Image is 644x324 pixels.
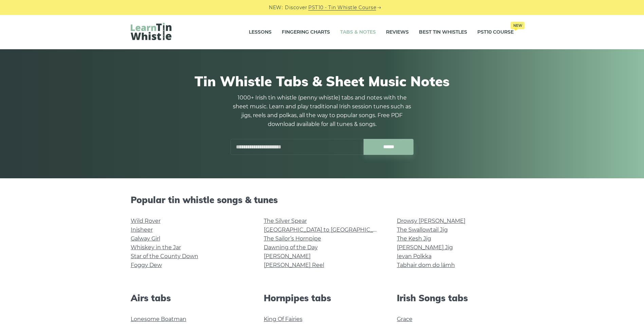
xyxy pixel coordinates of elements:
a: Foggy Dew [131,262,162,268]
h2: Hornpipes tabs [264,293,381,303]
a: [PERSON_NAME] Reel [264,262,324,268]
a: [PERSON_NAME] Jig [397,244,453,251]
a: Star of the County Down [131,253,198,259]
a: [GEOGRAPHIC_DATA] to [GEOGRAPHIC_DATA] [264,227,389,233]
a: Inisheer [131,227,153,233]
h2: Irish Songs tabs [397,293,514,303]
a: Drowsy [PERSON_NAME] [397,218,465,224]
a: The Sailor’s Hornpipe [264,235,321,242]
a: Tabs & Notes [340,24,376,41]
h1: Tin Whistle Tabs & Sheet Music Notes [131,73,514,89]
a: King Of Fairies [264,316,302,322]
a: The Kesh Jig [397,235,431,242]
a: Lonesome Boatman [131,316,186,322]
h2: Airs tabs [131,293,247,303]
a: Best Tin Whistles [419,24,467,41]
a: PST10 CourseNew [477,24,514,41]
p: 1000+ Irish tin whistle (penny whistle) tabs and notes with the sheet music. Learn and play tradi... [231,93,414,129]
a: The Silver Spear [264,218,307,224]
a: Wild Rover [131,218,161,224]
h2: Popular tin whistle songs & tunes [131,195,514,205]
a: Grace [397,316,412,322]
span: New [511,22,525,29]
a: [PERSON_NAME] [264,253,311,259]
a: The Swallowtail Jig [397,227,448,233]
a: Dawning of the Day [264,244,318,251]
a: Ievan Polkka [397,253,431,259]
a: Reviews [386,24,409,41]
a: Lessons [249,24,272,41]
a: Whiskey in the Jar [131,244,181,251]
a: Galway Girl [131,235,160,242]
a: Fingering Charts [282,24,330,41]
a: Tabhair dom do lámh [397,262,455,268]
img: LearnTinWhistle.com [131,23,171,40]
